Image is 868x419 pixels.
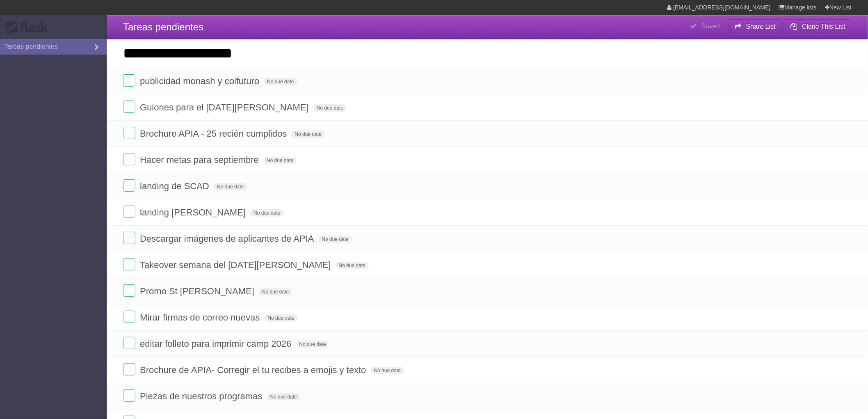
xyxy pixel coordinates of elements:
[123,179,135,192] label: Done
[123,363,135,375] label: Done
[746,23,776,30] b: Share List
[123,74,135,87] label: Done
[250,209,283,217] span: No due date
[371,367,404,374] span: No due date
[140,339,293,349] span: editar folleto para imprimir camp 2026
[123,206,135,218] label: Done
[313,104,347,112] span: No due date
[140,155,261,165] span: Hacer metas para septiembre
[123,311,135,323] label: Done
[264,314,297,322] span: No due date
[140,286,256,296] span: Promo St [PERSON_NAME]
[140,102,311,112] span: Guiones para el [DATE][PERSON_NAME]
[319,236,352,243] span: No due date
[123,127,135,139] label: Done
[259,288,292,295] span: No due date
[802,23,845,30] b: Clone This List
[123,101,135,113] label: Done
[140,234,316,244] span: Descargar imágenes de aplicantes de APIA
[140,365,368,375] span: Brochure de APIA- Corregir el tu recibes a emojis y texto
[4,20,53,35] div: Flask
[123,21,203,32] span: Tareas pendientes
[140,128,289,139] span: Brochure APIA - 25 recién cumplidos
[296,341,329,348] span: No due date
[728,19,782,34] button: Share List
[292,131,325,138] span: No due date
[140,312,262,323] span: Mirar firmas de correo nuevas
[123,284,135,297] label: Done
[784,19,852,34] button: Clone This List
[336,262,369,269] span: No due date
[263,157,297,164] span: No due date
[140,76,261,86] span: publicidad monash y colfuturo
[123,153,135,165] label: Done
[267,393,300,401] span: No due date
[701,23,720,30] b: Saved
[140,181,211,191] span: landing de SCAD
[140,391,264,401] span: Piezas de nuestros programas
[214,183,247,190] span: No due date
[264,78,297,85] span: No due date
[140,260,333,270] span: Takeover semana del [DATE][PERSON_NAME]
[140,207,248,218] span: landing [PERSON_NAME]
[123,389,135,402] label: Done
[123,258,135,270] label: Done
[123,232,135,244] label: Done
[123,337,135,349] label: Done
